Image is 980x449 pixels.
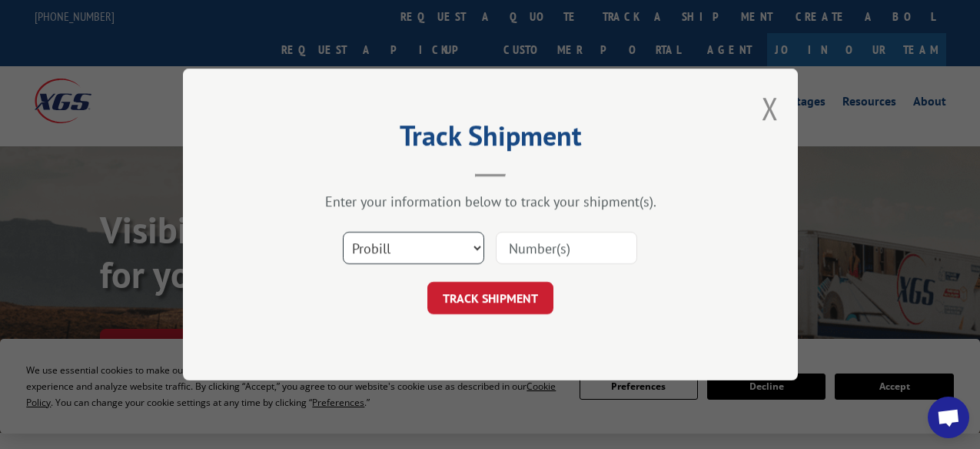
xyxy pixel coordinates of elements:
input: Number(s) [496,232,637,264]
button: Close modal [762,88,779,129]
div: Enter your information below to track your shipment(s). [260,193,721,210]
h2: Track Shipment [260,125,721,154]
div: Open chat [928,397,969,438]
button: TRACK SHIPMENT [427,282,553,314]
